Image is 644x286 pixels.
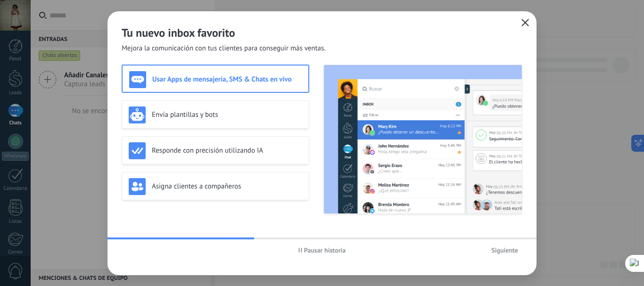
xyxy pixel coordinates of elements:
button: Siguiente [487,243,522,257]
h2: Tu nuevo inbox favorito [122,25,522,40]
span: Pausar historia [304,247,346,253]
h3: Responde con precisión utilizando IA [152,146,302,155]
button: Pausar historia [294,243,350,257]
h3: Usar Apps de mensajería, SMS & Chats en vivo [152,75,302,84]
h3: Envía plantillas y bots [152,110,302,119]
span: Siguiente [491,247,518,253]
h3: Asigna clientes a compañeros [152,182,302,191]
span: Mejora la comunicación con tus clientes para conseguir más ventas. [122,44,326,53]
